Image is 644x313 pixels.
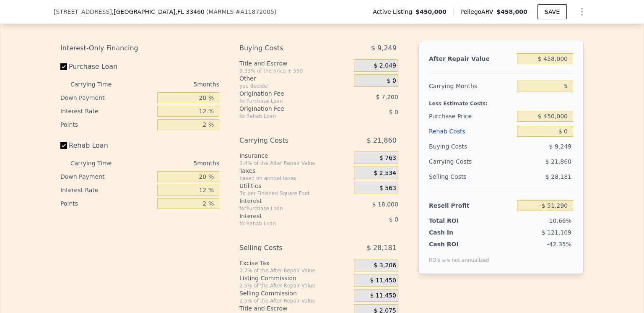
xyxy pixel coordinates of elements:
[574,3,590,20] button: Show Options
[496,8,527,15] span: $458,000
[239,151,351,160] div: Insurance
[374,170,396,177] span: $ 2,534
[208,8,234,15] span: MARMLS
[239,89,333,98] div: Origination Fee
[239,289,351,297] div: Selling Commission
[239,59,351,68] div: Title and Escrow
[367,240,397,256] span: $ 28,181
[60,59,154,74] label: Purchase Loan
[429,154,481,169] div: Carrying Costs
[60,170,154,183] div: Down Payment
[60,183,154,197] div: Interest Rate
[370,292,396,300] span: $ 11,450
[376,94,398,100] span: $ 7,200
[239,133,333,148] div: Carrying Costs
[239,175,351,182] div: based on annual taxes
[239,68,351,74] div: 0.33% of the price + 550
[235,8,274,15] span: # A11872005
[60,104,154,118] div: Interest Rate
[429,139,514,154] div: Buying Costs
[373,8,415,16] span: Active Listing
[239,182,351,190] div: Utilities
[239,83,351,89] div: you decide!
[60,138,154,153] label: Rehab Loan
[372,201,398,208] span: $ 18,000
[239,113,333,120] div: for Rehab Loan
[415,8,447,16] span: $450,000
[374,262,396,269] span: $ 3,206
[545,173,571,180] span: $ 28,181
[239,190,351,197] div: 3¢ per Finished Square Foot
[206,8,277,16] div: ( )
[387,77,396,85] span: $ 0
[239,259,351,267] div: Excise Tax
[239,240,333,256] div: Selling Costs
[60,63,67,70] input: Purchase Loan
[239,160,351,167] div: 0.4% of the After Repair Value
[389,216,398,223] span: $ 0
[429,216,481,225] div: Total ROI
[460,8,497,16] span: Pellego ARV
[429,248,489,263] div: ROIs are not annualized
[239,74,351,83] div: Other
[429,124,514,139] div: Rehab Costs
[239,220,333,227] div: for Rehab Loan
[547,217,571,224] span: -10.66%
[60,91,154,104] div: Down Payment
[239,274,351,282] div: Listing Commission
[429,94,573,109] div: Less Estimate Costs:
[429,51,514,66] div: After Repair Value
[54,8,112,16] span: [STREET_ADDRESS]
[239,41,333,56] div: Buying Costs
[374,62,396,70] span: $ 2,049
[429,240,489,248] div: Cash ROI
[429,169,514,184] div: Selling Costs
[429,198,514,213] div: Resell Profit
[239,197,333,205] div: Interest
[429,109,514,124] div: Purchase Price
[239,297,351,304] div: 2.5% of the After Repair Value
[239,267,351,274] div: 0.7% of the After Repair Value
[542,229,571,236] span: $ 121,109
[239,104,333,113] div: Origination Fee
[545,158,571,165] span: $ 21,860
[239,212,333,220] div: Interest
[239,98,333,104] div: for Purchase Loan
[60,41,219,56] div: Interest-Only Financing
[549,143,571,150] span: $ 9,249
[60,142,67,149] input: Rehab Loan
[128,156,219,170] div: 5 months
[239,282,351,289] div: 2.5% of the After Repair Value
[370,277,396,284] span: $ 11,450
[429,78,514,94] div: Carrying Months
[429,228,481,237] div: Cash In
[175,8,204,15] span: , FL 33460
[379,185,396,192] span: $ 563
[538,4,567,19] button: SAVE
[239,205,333,212] div: for Purchase Loan
[70,156,125,170] div: Carrying Time
[389,109,398,115] span: $ 0
[128,78,219,91] div: 5 months
[239,304,351,313] div: Title and Escrow
[239,167,351,175] div: Taxes
[112,8,205,16] span: , [GEOGRAPHIC_DATA]
[371,41,397,56] span: $ 9,249
[379,154,396,162] span: $ 763
[70,78,125,91] div: Carrying Time
[60,197,154,210] div: Points
[367,133,397,148] span: $ 21,860
[60,118,154,131] div: Points
[547,241,571,248] span: -42.35%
